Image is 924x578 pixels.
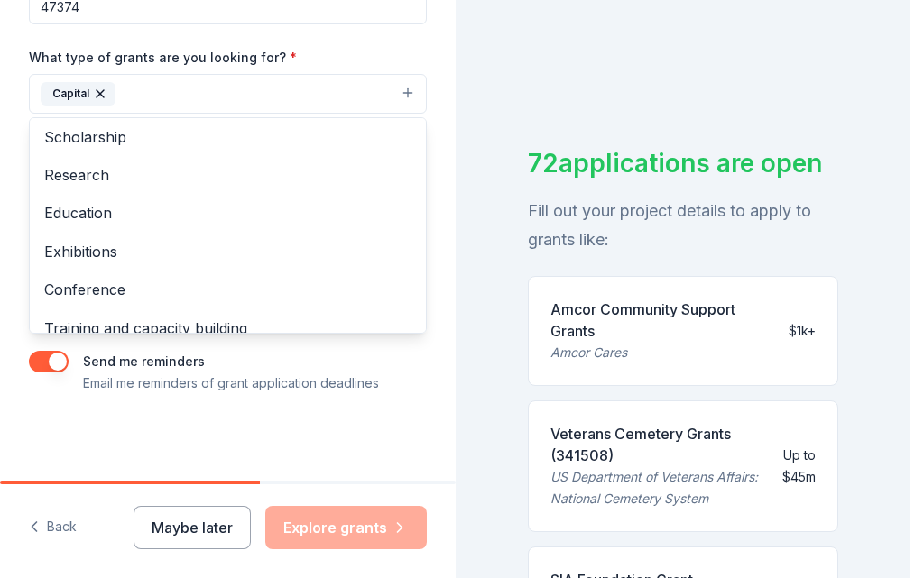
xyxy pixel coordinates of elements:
span: Scholarship [44,125,411,149]
span: Exhibitions [44,240,411,263]
span: Research [44,163,411,187]
button: Capital [29,74,427,114]
span: Conference [44,278,411,301]
span: Training and capacity building [44,317,411,340]
div: Capital [41,82,115,106]
span: Education [44,201,411,225]
div: Capital [29,117,427,334]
